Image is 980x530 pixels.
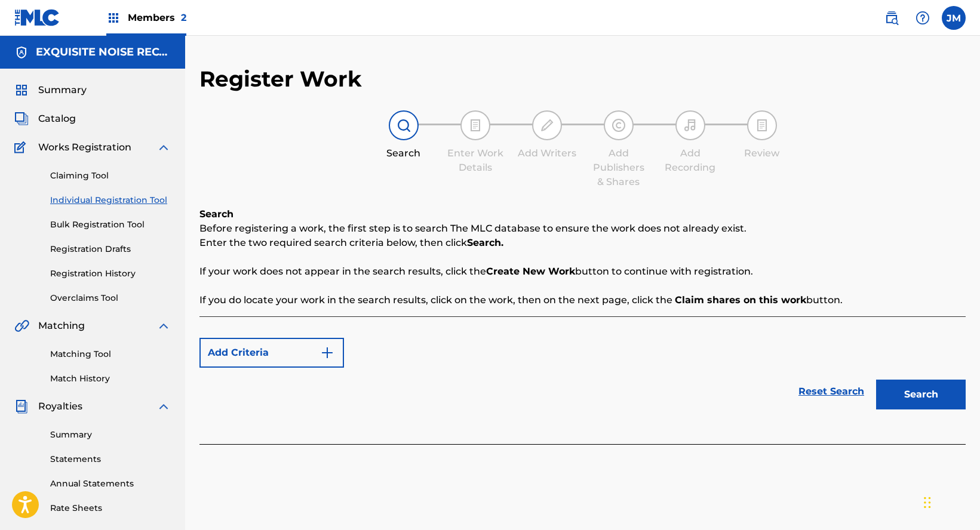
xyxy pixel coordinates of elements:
[38,399,82,414] span: Royalties
[320,346,334,360] img: 9d2ae6d4665cec9f34b9.svg
[50,429,171,441] a: Summary
[50,372,171,385] a: Match History
[38,83,87,97] span: Summary
[199,66,362,93] h2: Register Work
[446,146,505,175] div: Enter Work Details
[540,118,554,132] img: step indicator icon for Add Writers
[156,140,171,155] img: expand
[38,112,76,126] span: Catalog
[792,378,870,405] a: Reset Search
[14,45,29,60] img: Accounts
[14,83,29,97] img: Summary
[50,267,171,280] a: Registration History
[50,218,171,231] a: Bulk Registration Tool
[50,348,171,360] a: Matching Tool
[36,45,171,59] h5: EXQUISITE NOISE RECORDS
[199,236,966,250] p: Enter the two required search criteria below, then click
[199,264,966,279] p: If your work does not appear in the search results, click the button to continue with registration.
[942,6,966,30] div: User Menu
[50,502,171,514] a: Rate Sheets
[50,477,171,490] a: Annual Statements
[14,399,29,414] img: Royalties
[612,118,626,132] img: step indicator icon for Add Publishers & Shares
[920,473,980,530] iframe: Chat Widget
[106,11,121,25] img: Top Rightsholders
[924,485,931,520] div: Drag
[199,208,234,220] b: Search
[947,347,980,443] iframe: Resource Center
[199,293,966,307] p: If you do locate your work in the search results, click on the work, then on the next page, click...
[14,112,76,126] a: CatalogCatalog
[660,146,720,175] div: Add Recording
[156,319,171,333] img: expand
[199,338,344,368] button: Add Criteria
[14,83,87,97] a: SummarySummary
[486,266,575,277] strong: Create New Work
[50,292,171,304] a: Overclaims Tool
[38,319,85,333] span: Matching
[128,11,186,24] span: Members
[683,118,698,132] img: step indicator icon for Add Recording
[880,6,904,30] a: Public Search
[732,146,792,161] div: Review
[14,140,30,155] img: Works Registration
[14,9,60,26] img: MLC Logo
[911,6,935,30] div: Help
[675,294,806,306] strong: Claim shares on this work
[50,453,171,466] a: Statements
[468,118,483,132] img: step indicator icon for Enter Work Details
[199,332,966,415] form: Search Form
[374,146,434,161] div: Search
[181,12,186,23] span: 2
[884,11,899,25] img: search
[50,170,171,182] a: Claiming Tool
[755,118,769,132] img: step indicator icon for Review
[156,399,171,414] img: expand
[199,221,966,236] p: Before registering a work, the first step is to search The MLC database to ensure the work does n...
[916,11,930,25] img: help
[14,112,29,126] img: Catalog
[14,319,29,333] img: Matching
[517,146,577,161] div: Add Writers
[397,118,411,132] img: step indicator icon for Search
[38,140,131,155] span: Works Registration
[50,243,171,255] a: Registration Drafts
[589,146,649,189] div: Add Publishers & Shares
[876,380,966,409] button: Search
[50,194,171,207] a: Individual Registration Tool
[467,237,503,248] strong: Search.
